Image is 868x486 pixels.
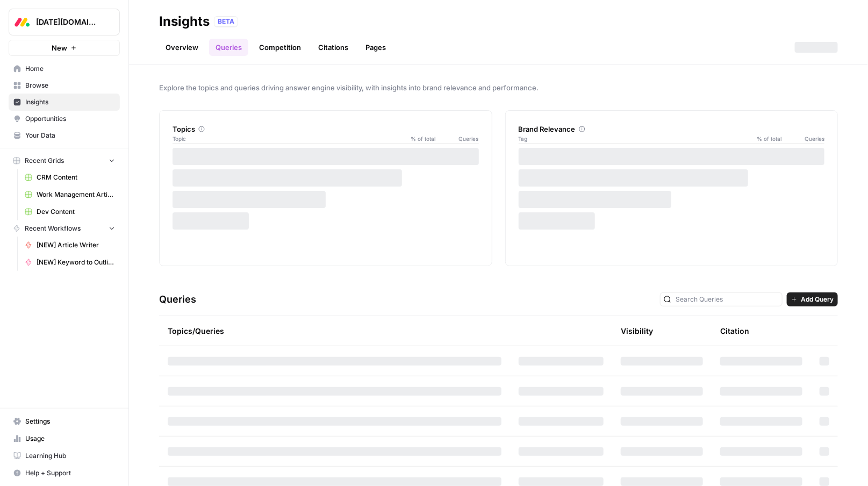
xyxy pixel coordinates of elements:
span: Opportunities [25,114,115,124]
input: Search Queries [676,294,779,305]
a: Overview [159,39,205,56]
a: Home [9,60,120,77]
a: Pages [359,39,392,56]
a: Your Data [9,127,120,144]
a: Competition [253,39,307,56]
a: Work Management Article Grid [20,186,120,203]
div: Topics [173,124,479,134]
span: Insights [25,97,115,107]
a: [NEW] Article Writer [20,237,120,254]
span: % of total [749,134,781,143]
a: Dev Content [20,203,120,220]
a: Queries [209,39,248,56]
span: CRM Content [37,173,115,182]
button: Recent Grids [9,153,120,169]
span: Add Query [801,295,834,304]
span: Browse [25,81,115,90]
a: Browse [9,77,120,94]
div: Topics/Queries [168,316,501,346]
span: Your Data [25,131,115,140]
a: Insights [9,94,120,111]
span: Explore the topics and queries driving answer engine visibility, with insights into brand relevan... [159,82,838,93]
div: Visibility [621,326,653,337]
button: Recent Workflows [9,220,120,237]
span: Home [25,64,115,74]
span: Dev Content [37,207,115,217]
span: Usage [25,434,115,444]
h3: Queries [159,292,196,307]
button: Add Query [787,292,838,306]
span: Topic [173,134,404,143]
span: Help + Support [25,468,115,478]
span: Queries [781,134,824,143]
div: Insights [159,13,210,30]
img: Monday.com Logo [12,12,32,32]
span: [NEW] Keyword to Outline [37,258,115,267]
a: Learning Hub [9,447,120,464]
a: Settings [9,413,120,430]
span: [DATE][DOMAIN_NAME] [36,17,101,27]
span: Recent Grids [25,156,64,166]
div: Citation [720,316,749,346]
a: Usage [9,430,120,447]
span: Recent Workflows [25,224,81,233]
div: Brand Relevance [519,124,825,134]
div: BETA [214,16,238,27]
span: New [52,42,67,53]
button: Help + Support [9,464,120,482]
span: Tag [519,134,750,143]
a: Opportunities [9,110,120,127]
a: Citations [312,39,355,56]
button: Workspace: Monday.com [9,9,120,35]
button: New [9,40,120,56]
span: Settings [25,417,115,426]
span: Queries [436,134,479,143]
span: [NEW] Article Writer [37,240,115,250]
span: % of total [404,134,436,143]
span: Learning Hub [25,451,115,461]
span: Work Management Article Grid [37,190,115,199]
a: [NEW] Keyword to Outline [20,254,120,271]
a: CRM Content [20,169,120,186]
